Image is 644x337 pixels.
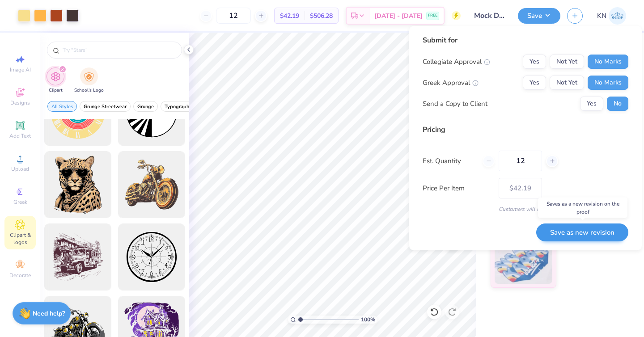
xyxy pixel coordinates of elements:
[74,67,104,94] div: filter for School's Logo
[538,198,627,218] div: Saves as a new revision on the proof
[49,87,63,94] span: Clipart
[499,151,542,171] input: – –
[423,124,628,135] div: Pricing
[423,156,476,166] label: Est. Quantity
[33,309,65,318] strong: Need help?
[550,55,584,69] button: Not Yet
[74,87,104,94] span: School's Logo
[423,35,628,46] div: Submit for
[4,232,36,246] span: Clipart & logos
[423,183,492,194] label: Price Per Item
[47,67,64,94] button: filter button
[495,239,552,284] img: Standard
[51,103,73,110] span: All Styles
[216,8,251,24] input: – –
[9,272,31,279] span: Decorate
[588,55,628,69] button: No Marks
[467,7,511,25] input: Untitled Design
[9,132,31,139] span: Add Text
[428,13,437,19] span: FREE
[361,316,375,324] span: 100 %
[133,101,158,112] button: filter button
[80,101,131,112] button: filter button
[161,101,196,112] button: filter button
[536,223,628,242] button: Save as new revision
[165,103,192,110] span: Typography
[597,11,606,21] span: KN
[423,57,490,67] div: Collegiate Approval
[10,66,31,73] span: Image AI
[423,99,487,109] div: Send a Copy to Client
[523,55,546,69] button: Yes
[423,205,628,213] div: Customers will see this price on HQ.
[607,97,628,111] button: No
[137,103,154,110] span: Grunge
[13,198,27,206] span: Greek
[609,7,626,25] img: Kylie Nguyen
[523,76,546,90] button: Yes
[310,11,333,21] span: $506.28
[280,11,299,21] span: $42.19
[84,72,94,82] img: School's Logo Image
[51,72,61,82] img: Clipart Image
[518,8,560,24] button: Save
[62,46,176,55] input: Try "Stars"
[74,67,104,94] button: filter button
[47,101,77,112] button: filter button
[550,76,584,90] button: Not Yet
[47,67,64,94] div: filter for Clipart
[10,99,30,106] span: Designs
[588,76,628,90] button: No Marks
[84,103,127,110] span: Grunge Streetwear
[580,97,603,111] button: Yes
[423,78,479,88] div: Greek Approval
[374,11,423,21] span: [DATE] - [DATE]
[597,7,626,25] a: KN
[11,165,29,173] span: Upload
